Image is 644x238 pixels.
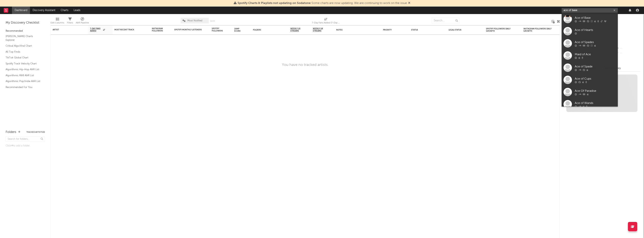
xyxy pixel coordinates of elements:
[6,62,41,66] a: Spotify Track Velocity Chart
[411,29,435,31] div: Status
[76,16,89,27] div: A&R Pipeline
[58,7,71,14] a: Charts
[71,7,83,14] a: Leads
[575,76,616,81] div: Ace of Cups
[210,20,215,22] button: Save
[575,16,616,20] div: Ace of Base
[238,2,311,5] span: Spotify Charts & Playlists not updating on Sodatone
[212,28,225,32] div: Spotify Followers
[6,73,41,78] a: Algorithmic R&B A&R List
[449,29,473,31] div: Legal Status
[76,21,89,25] div: A&R Pipeline
[51,21,64,25] div: Edit Columns
[575,89,616,93] div: Ace Of Paradise
[575,64,616,69] div: Ace of Spade
[6,34,41,42] a: [PERSON_NAME] Charts Explorer
[6,130,16,134] div: Folders
[12,7,30,14] a: Dashboard
[26,131,45,133] button: Tracked Artists(0)
[6,136,45,142] input: Search for folders...
[562,37,618,49] a: Ace of Spades
[51,16,64,27] div: Edit Columns
[174,29,202,31] div: Spotify Monthly Listeners
[575,101,616,105] div: Ace of Wands
[562,13,618,25] a: Ace of Base
[486,28,514,32] div: Spotify Followers Daily Growth
[562,98,618,110] a: Ace of Wands
[313,28,327,32] span: Weekly UK Streams
[253,29,281,31] div: Folders
[312,21,340,25] div: 7-Day Fans Added (7-Day Fans Added)
[290,28,303,32] span: Weekly US Streams
[562,74,618,86] a: Ace of Cups
[383,29,398,31] div: Priority
[67,16,73,27] div: Filters
[6,50,41,54] a: All Top Finds
[282,63,329,67] div: You have no tracked artists.
[336,29,374,31] div: Notes
[234,28,244,32] div: Jump Score
[114,29,142,31] div: Most Recent Track
[575,52,616,57] div: Maid of Ace
[6,56,41,60] a: TikTok Global Chart
[432,18,460,23] input: Search...
[562,62,618,74] a: Ace of Spade
[238,2,407,5] span: : Some charts are now updating. We are continuing to work on the issue
[53,29,81,31] div: Artist
[523,28,552,32] div: Instagram Followers Daily Growth
[562,25,618,37] a: Ace of Hearts
[90,28,102,32] span: 7-Day Fans Added
[30,7,58,14] a: Discovery Assistant
[6,67,41,72] a: Algorithmic Hip-Hop A&R List
[6,85,41,89] a: Recommended For You
[6,29,45,33] div: Recommended
[187,19,202,22] span: Most Notified
[152,28,165,32] div: Instagram Followers
[562,49,618,62] a: Maid of Ace
[562,86,618,98] a: Ace Of Paradise
[6,21,45,25] div: My Discovery Checklist
[615,51,640,56] div: --
[67,21,73,25] div: Filters
[575,40,616,44] div: Ace of Spades
[408,2,410,5] span: Dismiss
[6,79,41,83] a: Algorithmic Pop/Indie A&R List
[6,144,45,148] div: Click to add a folder.
[312,16,340,27] div: 7-Day Fans Added (7-Day Fans Added)
[575,28,616,32] div: Ace of Hearts
[6,44,41,48] a: Critical Algo/Viral Chart
[562,8,618,13] input: Search for artists
[615,46,640,51] div: --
